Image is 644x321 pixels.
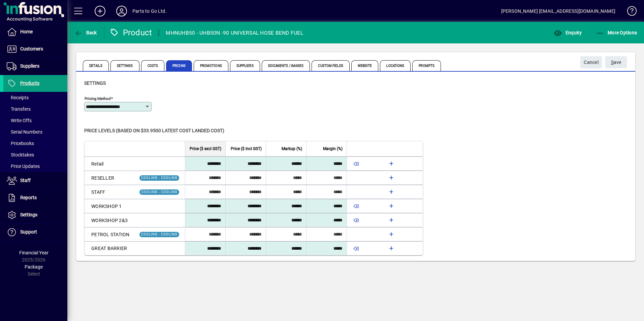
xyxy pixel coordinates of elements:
a: Stocktakes [3,149,67,160]
span: Price levels (based on $33.9500 Latest cost landed cost) [84,128,224,133]
button: Add [89,5,111,17]
span: Customers [20,46,43,51]
a: Staff [3,172,67,189]
span: Cancel [584,57,599,68]
span: Settings [110,60,139,71]
a: Price Updates [3,160,67,172]
span: Settings [84,80,106,86]
a: Knowledge Base [622,1,636,23]
span: COOLING - COOLING [141,233,178,236]
button: Back [73,27,99,39]
button: Save [605,56,627,68]
span: Suppliers [230,60,260,71]
span: Home [20,29,33,34]
button: Enquiry [552,27,583,39]
span: Serial Numbers [7,129,42,135]
span: Stocktakes [7,152,34,157]
span: Margin (%) [323,145,343,152]
span: S [611,60,614,65]
span: Documents / Images [262,60,310,71]
span: Enquiry [554,30,582,35]
span: Back [74,30,97,35]
span: Locations [380,60,411,71]
a: Settings [3,207,67,223]
span: Price ($ incl GST) [231,145,262,152]
a: Transfers [3,103,67,115]
a: Customers [3,41,67,58]
td: STAFF [85,185,134,199]
span: Price Updates [7,164,40,169]
span: Markup (%) [282,145,302,152]
span: Website [351,60,379,71]
span: Suppliers [20,63,39,69]
a: Support [3,224,67,241]
span: Costs [141,60,165,71]
div: MHNUHB50 - UHB50N -90 UNIVERSAL HOSE BEND FUEL [166,28,303,38]
a: Suppliers [3,58,67,75]
div: Parts to Go Ltd. [132,6,167,16]
a: Write Offs [3,115,67,126]
td: WORKSHOP 1 [85,199,134,213]
mat-label: Pricing method [85,96,111,101]
span: More Options [596,30,637,35]
span: Transfers [7,106,31,112]
span: Receipts [7,95,29,100]
span: Details [83,60,109,71]
span: Prompts [412,60,441,71]
a: Serial Numbers [3,126,67,138]
td: RESELLER [85,171,134,185]
span: ave [611,57,621,68]
span: COOLING - COOLING [141,190,178,194]
span: Reports [20,195,37,200]
span: Pricebooks [7,141,34,146]
td: Retail [85,156,134,171]
a: Home [3,24,67,40]
button: Cancel [580,56,602,68]
span: Products [20,80,39,86]
td: GREAT BARRIER [85,241,134,255]
div: [PERSON_NAME] [EMAIL_ADDRESS][DOMAIN_NAME] [501,6,615,16]
div: Product [109,27,152,38]
span: Custom Fields [312,60,349,71]
span: COOLING - COOLING [141,176,178,180]
button: More Options [594,27,639,39]
span: Promotions [194,60,228,71]
span: Settings [20,212,37,217]
a: Pricebooks [3,138,67,149]
span: Package [25,264,43,270]
span: Write Offs [7,118,32,123]
button: Profile [111,5,132,17]
a: Reports [3,189,67,206]
span: Pricing [166,60,192,71]
span: Support [20,229,37,235]
a: Receipts [3,92,67,103]
td: PETROL STATION [85,227,134,241]
td: WORKSHOP 2&3 [85,213,134,227]
span: Price ($ excl GST) [190,145,221,152]
app-page-header-button: Back [67,27,104,39]
span: Financial Year [19,250,49,255]
span: Staff [20,178,31,183]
